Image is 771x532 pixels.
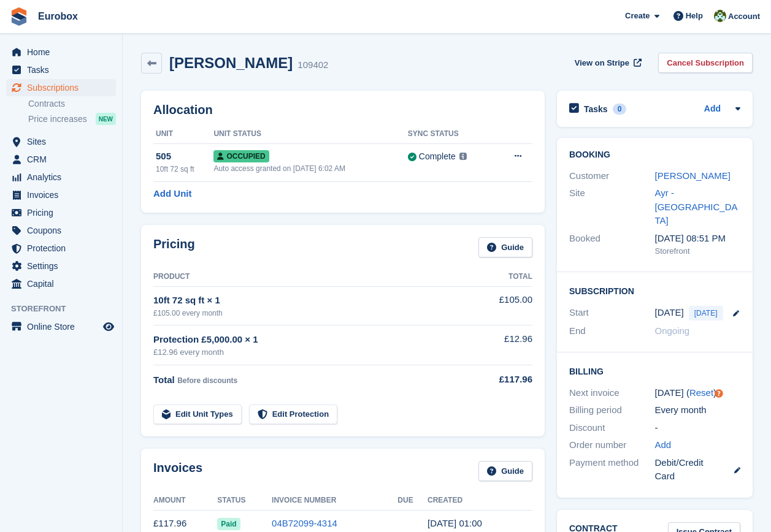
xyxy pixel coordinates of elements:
a: Guide [478,461,532,481]
div: Order number [569,438,655,452]
h2: Billing [569,365,740,377]
span: Before discounts [177,376,237,385]
span: Storefront [11,303,122,315]
a: menu [6,318,116,335]
span: Pricing [27,204,101,221]
h2: [PERSON_NAME] [169,55,293,71]
th: Total [474,267,532,287]
div: £12.96 every month [153,346,474,359]
td: £12.96 [474,325,532,365]
div: 0 [613,104,627,115]
div: 109402 [297,58,328,72]
span: Occupied [213,150,269,162]
th: Amount [153,491,217,511]
span: Ongoing [655,325,690,336]
a: 04B72099-4314 [272,518,337,528]
div: - [655,421,741,435]
div: Discount [569,421,655,435]
div: Protection £5,000.00 × 1 [153,333,474,347]
div: 505 [156,150,213,164]
span: Account [728,10,760,23]
div: NEW [96,113,116,125]
a: Preview store [101,319,116,334]
div: Start [569,306,655,321]
h2: Allocation [153,103,532,117]
a: Guide [478,237,532,257]
a: menu [6,275,116,292]
a: Edit Unit Types [153,405,242,425]
a: Eurobox [33,6,83,26]
a: Price increases NEW [28,112,116,126]
div: [DATE] ( ) [655,386,741,400]
a: menu [6,151,116,168]
span: Sites [27,133,101,150]
span: Paid [217,518,240,530]
a: menu [6,222,116,239]
div: Storefront [655,245,741,257]
span: Help [686,10,703,22]
h2: Subscription [569,284,740,297]
span: CRM [27,151,101,168]
div: Debit/Credit Card [655,456,741,484]
span: Online Store [27,318,101,335]
a: menu [6,186,116,203]
div: End [569,324,655,338]
a: menu [6,61,116,78]
a: Reset [689,387,713,398]
a: menu [6,79,116,96]
div: £105.00 every month [153,308,474,319]
a: Contracts [28,98,116,110]
div: 10ft 72 sq ft × 1 [153,294,474,308]
a: Edit Protection [249,405,337,425]
a: menu [6,240,116,257]
span: Total [153,374,175,385]
div: Booked [569,232,655,257]
div: Every month [655,403,741,417]
span: Protection [27,240,101,257]
span: Analytics [27,169,101,186]
a: Add [704,102,721,116]
div: Auto access granted on [DATE] 6:02 AM [213,163,407,174]
div: Customer [569,169,655,183]
div: Complete [419,150,456,163]
span: Invoices [27,186,101,203]
a: Add Unit [153,187,191,201]
img: stora-icon-8386f47178a22dfd0bd8f6a31ec36ba5ce8667c1dd55bd0f319d3a0aa187defe.svg [10,7,28,26]
a: Ayr - [GEOGRAPHIC_DATA] [655,188,738,226]
th: Unit [153,124,213,144]
img: Lorna Russell [714,10,726,22]
a: [PERSON_NAME] [655,170,731,181]
th: Product [153,267,474,287]
span: Settings [27,257,101,275]
div: 10ft 72 sq ft [156,164,213,175]
span: [DATE] [689,306,723,321]
span: Tasks [27,61,101,78]
a: View on Stripe [570,53,644,73]
span: Price increases [28,113,87,125]
span: View on Stripe [575,57,629,69]
span: Create [625,10,650,22]
a: menu [6,204,116,221]
th: Unit Status [213,124,407,144]
a: menu [6,133,116,150]
div: Billing period [569,403,655,417]
td: £105.00 [474,286,532,325]
span: Capital [27,275,101,292]
div: Tooltip anchor [713,388,724,399]
th: Created [428,491,532,511]
h2: Booking [569,150,740,160]
a: menu [6,257,116,275]
th: Status [217,491,272,511]
img: icon-info-grey-7440780725fd019a000dd9b08b2336e03edf1995a4989e88bcd33f0948082b44.svg [459,153,467,160]
a: Cancel Subscription [658,53,753,73]
span: Subscriptions [27,79,101,96]
div: Payment method [569,456,655,484]
a: menu [6,169,116,186]
div: Next invoice [569,386,655,400]
h2: Tasks [584,104,608,115]
th: Due [397,491,428,511]
div: £117.96 [474,373,532,387]
h2: Pricing [153,237,195,257]
div: Site [569,186,655,228]
h2: Invoices [153,461,202,481]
